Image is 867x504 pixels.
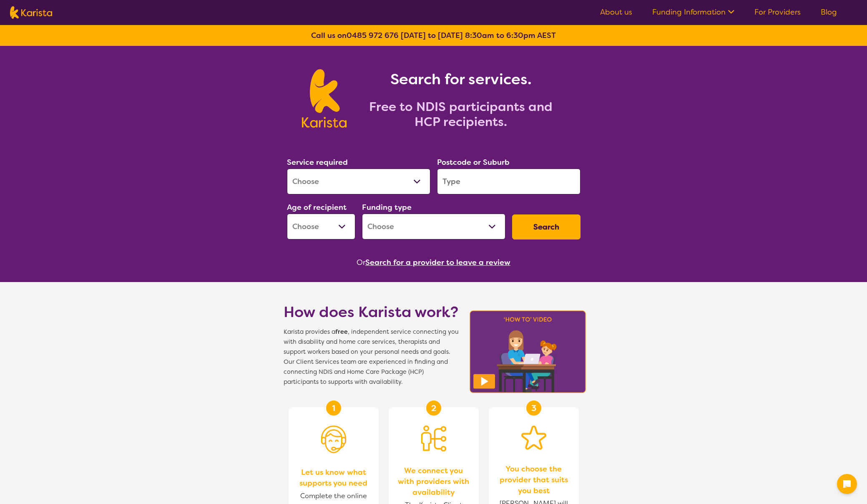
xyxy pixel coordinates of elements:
[287,202,347,212] label: Age of recipient
[321,426,346,453] img: Person with headset icon
[497,464,570,496] span: You choose the provider that suits you best
[437,169,581,194] input: Type
[284,327,459,387] span: Karista provides a , independent service connecting you with disability and home care services, t...
[426,401,441,416] div: 2
[437,157,510,167] label: Postcode or Suburb
[421,426,446,451] img: Person being matched to services icon
[397,465,470,498] span: We connect you with providers with availability
[311,30,556,40] b: Call us on [DATE] to [DATE] 8:30am to 6:30pm AEST
[347,30,399,40] a: 0485 972 676
[521,426,546,450] img: Star icon
[600,7,632,17] a: About us
[357,256,365,269] span: Or
[526,401,541,416] div: 3
[326,401,341,416] div: 1
[754,7,801,17] a: For Providers
[512,214,581,239] button: Search
[362,202,412,212] label: Funding type
[10,6,52,19] img: Karista logo
[297,467,370,489] span: Let us know what supports you need
[284,302,459,322] h1: How does Karista work?
[302,69,347,128] img: Karista logo
[652,7,734,17] a: Funding Information
[335,328,348,336] b: free
[357,69,565,89] h1: Search for services.
[357,99,565,129] h2: Free to NDIS participants and HCP recipients.
[821,7,837,17] a: Blog
[365,256,510,269] button: Search for a provider to leave a review
[287,157,348,167] label: Service required
[467,308,589,396] img: Karista video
